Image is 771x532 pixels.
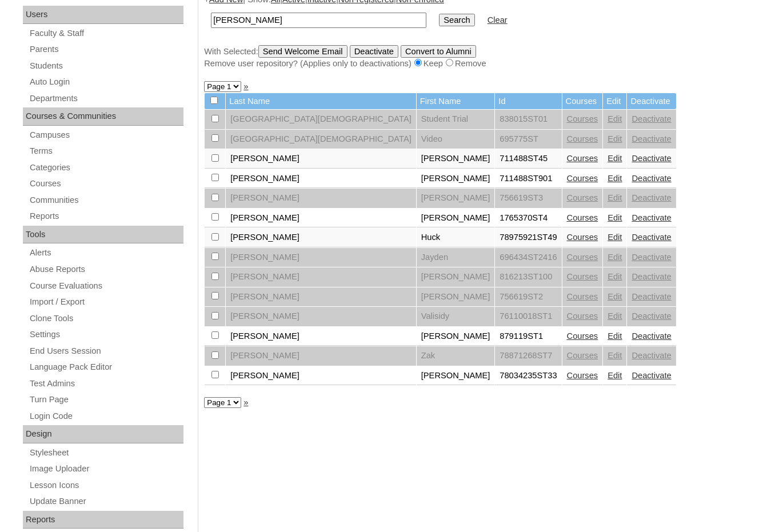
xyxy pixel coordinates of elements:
[243,82,248,91] a: »
[439,14,474,26] input: Search
[417,287,495,307] td: [PERSON_NAME]
[608,174,622,183] a: Edit
[29,42,183,57] a: Parents
[226,169,416,189] td: [PERSON_NAME]
[495,307,561,326] td: 76110018ST1
[29,26,183,41] a: Faculty & Staff
[567,371,598,380] a: Courses
[417,209,495,228] td: [PERSON_NAME]
[417,346,495,366] td: Zak
[23,107,183,126] div: Courses & Communities
[603,93,626,110] td: Edit
[632,292,671,301] a: Deactivate
[495,228,561,247] td: 78975921ST49
[567,233,598,242] a: Courses
[567,154,598,163] a: Courses
[29,161,183,175] a: Categories
[608,351,622,360] a: Edit
[226,130,416,149] td: [GEOGRAPHIC_DATA][DEMOGRAPHIC_DATA]
[417,130,495,149] td: Video
[29,193,183,207] a: Communities
[417,366,495,386] td: [PERSON_NAME]
[608,154,622,163] a: Edit
[417,327,495,346] td: [PERSON_NAME]
[417,248,495,267] td: Jayden
[495,169,561,189] td: 711488ST901
[29,262,183,277] a: Abuse Reports
[258,45,347,58] input: Send Welcome Email
[608,213,622,222] a: Edit
[226,327,416,346] td: [PERSON_NAME]
[495,130,561,149] td: 695775ST
[243,398,248,407] a: »
[29,177,183,191] a: Courses
[567,213,598,222] a: Courses
[23,6,183,24] div: Users
[627,93,676,110] td: Deactivate
[608,292,622,301] a: Edit
[29,494,183,509] a: Update Banner
[226,307,416,326] td: [PERSON_NAME]
[417,307,495,326] td: Valisidy
[226,93,416,110] td: Last Name
[23,425,183,443] div: Design
[350,45,398,58] input: Deactivate
[495,287,561,307] td: 756619ST2
[567,174,598,183] a: Courses
[29,128,183,142] a: Campuses
[632,351,671,360] a: Deactivate
[632,213,671,222] a: Deactivate
[562,93,603,110] td: Courses
[29,209,183,223] a: Reports
[567,114,598,123] a: Courses
[608,272,622,281] a: Edit
[567,311,598,321] a: Courses
[632,331,671,341] a: Deactivate
[204,58,760,70] div: Remove user repository? (Applies only to deactivations) Keep Remove
[632,174,671,183] a: Deactivate
[632,233,671,242] a: Deactivate
[608,114,622,123] a: Edit
[608,371,622,380] a: Edit
[23,511,183,529] div: Reports
[29,246,183,260] a: Alerts
[29,393,183,407] a: Turn Page
[417,93,495,110] td: First Name
[567,193,598,202] a: Courses
[632,114,671,123] a: Deactivate
[495,327,561,346] td: 879119ST1
[29,377,183,391] a: Test Admins
[567,134,598,143] a: Courses
[495,248,561,267] td: 696434ST2416
[226,366,416,386] td: [PERSON_NAME]
[29,279,183,293] a: Course Evaluations
[29,311,183,326] a: Clone Tools
[632,134,671,143] a: Deactivate
[608,233,622,242] a: Edit
[632,371,671,380] a: Deactivate
[29,91,183,106] a: Departments
[226,287,416,307] td: [PERSON_NAME]
[29,462,183,476] a: Image Uploader
[567,351,598,360] a: Courses
[23,226,183,244] div: Tools
[29,344,183,358] a: End Users Session
[226,346,416,366] td: [PERSON_NAME]
[29,446,183,460] a: Stylesheet
[495,149,561,169] td: 711488ST45
[417,110,495,129] td: Student Trial
[567,292,598,301] a: Courses
[29,295,183,309] a: Import / Export
[29,360,183,374] a: Language Pack Editor
[608,193,622,202] a: Edit
[567,253,598,262] a: Courses
[211,13,426,28] input: Search
[632,154,671,163] a: Deactivate
[495,346,561,366] td: 78871268ST7
[632,193,671,202] a: Deactivate
[495,93,561,110] td: Id
[226,248,416,267] td: [PERSON_NAME]
[29,144,183,158] a: Terms
[495,189,561,208] td: 756619ST3
[632,272,671,281] a: Deactivate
